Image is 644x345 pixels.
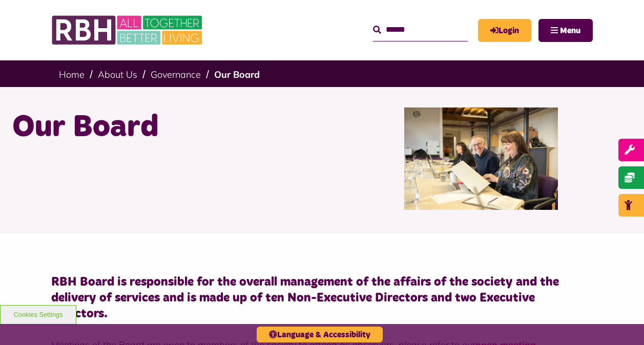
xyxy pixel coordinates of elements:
[51,10,205,50] img: RBH
[257,327,383,342] button: Language & Accessibility
[59,69,85,80] a: Home
[404,107,558,210] img: RBH Board 1
[12,107,315,147] h1: Our Board
[151,69,201,80] a: Governance
[478,19,531,42] a: MyRBH
[98,69,137,80] a: About Us
[538,19,593,42] button: Navigation
[51,274,593,322] h4: RBH Board is responsible for the overall management of the affairs of the society and the deliver...
[214,69,260,80] a: Our Board
[598,299,644,345] iframe: Netcall Web Assistant for live chat
[560,27,580,35] span: Menu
